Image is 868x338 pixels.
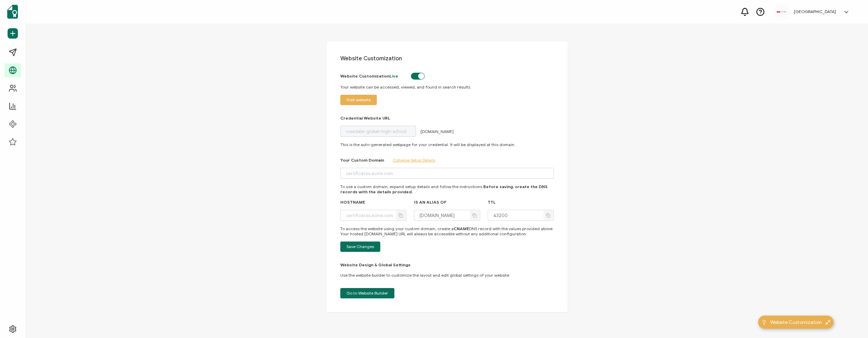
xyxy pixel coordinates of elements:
[770,319,822,326] span: Website Customization
[794,9,836,14] h5: [GEOGRAPHIC_DATA]
[825,320,830,325] img: minimize-icon.svg
[420,129,454,134] span: .[DOMAIN_NAME]
[454,226,469,231] strong: CNAME
[340,142,554,147] p: This is the auto-generated webpage for your credential. It will be displayed at this domain.
[340,73,406,79] h2: Website Customization
[340,157,384,163] h2: Your Custom Domain
[340,262,411,267] h2: Website Design & Global Settings
[414,199,446,205] h2: IS AN ALIAS OF
[390,73,398,79] span: Live
[393,157,435,163] a: Collapse Setup Details
[347,245,374,249] span: Save Changes
[340,55,554,62] h1: Website Customization
[347,291,388,295] span: Go to Website Builder
[834,305,868,338] iframe: Chat Widget
[340,199,365,205] h2: HOSTNAME
[340,115,390,121] h2: Credential Website URL
[777,11,787,13] img: 534be6bd-3ab8-4108-9ccc-40d3e97e413d.png
[340,84,554,90] p: Your website can be accessed, viewed, and found in search results.
[7,5,18,19] img: sertifier-logomark-colored.svg
[340,184,548,194] b: Before saving, create the DNS records with the details provided.
[340,242,380,252] button: Save Changes
[340,126,416,137] input: acme
[340,95,377,105] button: Visit website
[340,168,554,179] input: certificates.acme.com
[414,210,480,221] input: xyz.verified.cv
[340,226,554,236] div: To access the website using your custom domain, create a DNS record with the values provided abov...
[340,288,394,298] button: Go to Website Builder
[340,184,554,194] p: To use a custom domain, expand setup details and follow the instructions.
[347,98,371,102] span: Visit website
[340,273,554,278] p: Use the website builder to customize the layout and edit global settings of your website.
[488,199,496,205] h2: TTL
[340,210,406,221] input: certificates.acme.com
